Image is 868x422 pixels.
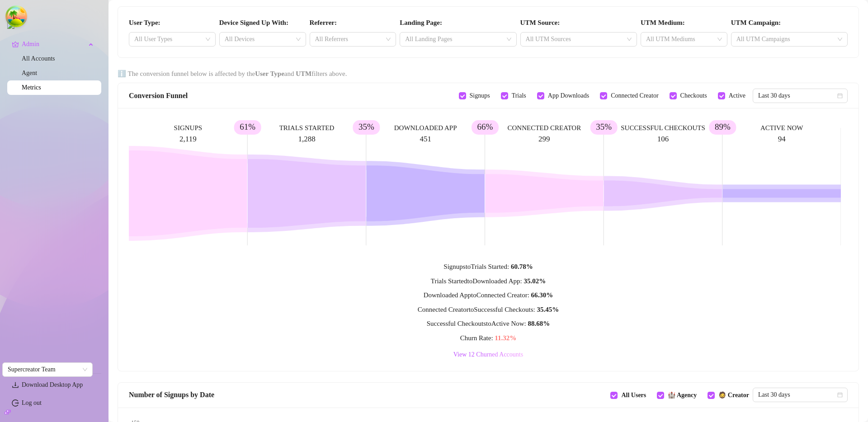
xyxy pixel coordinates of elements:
[466,91,494,101] span: Signups
[607,91,662,101] span: Connected Creator
[424,291,553,299] span: Downloaded App to Connected Creator :
[641,19,685,26] strong: UTM Medium:
[531,291,553,299] strong: 66.30 %
[22,84,41,91] a: Metrics
[508,91,530,101] span: Trials
[528,320,550,327] strong: 88.68 %
[12,41,19,48] span: crown
[443,263,533,270] span: Signups to Trials Started :
[837,93,843,98] span: calendar
[22,399,42,406] a: Log out
[118,70,126,77] span: info
[5,409,11,415] span: build
[22,381,83,388] span: Download Desktop App
[129,19,160,26] strong: User Type:
[758,388,842,402] span: Last 30 days
[427,320,550,327] span: Successful Checkouts to Active Now :
[22,37,86,52] span: Admin
[520,19,560,26] strong: UTM Source:
[677,91,711,101] span: Checkouts
[758,89,842,103] span: Last 30 days
[537,306,559,313] strong: 35.45 %
[453,351,523,358] span: View 12 Churned Accounts
[7,7,25,25] button: Open Tanstack query devtools
[837,392,843,398] span: calendar
[129,90,459,101] div: Conversion Funnel
[618,390,650,400] span: All Users
[524,277,546,285] strong: 35.02 %
[511,263,533,270] strong: 60.78 %
[310,19,337,26] strong: Referrer:
[725,91,749,101] span: Active
[129,389,214,400] span: Number of Signups by Date
[450,349,527,360] button: View 12 Churned Accounts
[12,381,19,389] span: download
[219,19,288,26] strong: Device Signed Up With:
[731,19,781,26] strong: UTM Campaign:
[495,334,516,342] strong: 11.32 %
[715,390,753,400] span: 🧔 Creator
[418,306,559,313] span: Connected Creator to Successful Checkouts :
[460,334,517,342] span: Churn Rate:
[22,70,37,76] a: Agent
[664,390,700,400] span: 🏰 Agency
[544,91,593,101] span: App Downloads
[118,69,859,80] div: The conversion funnel below is affected by the and filters above.
[22,55,55,62] a: All Accounts
[296,70,311,77] strong: UTM
[8,363,87,376] span: Supercreator Team
[255,70,284,77] strong: User Type
[400,19,442,26] strong: Landing Page:
[431,277,546,285] span: Trials Started to Downloaded App :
